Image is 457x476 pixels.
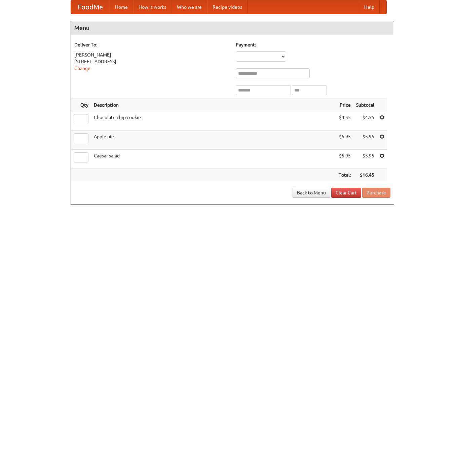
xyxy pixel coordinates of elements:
[91,111,336,131] td: Chocolate chip cookie
[293,188,330,198] a: Back to Menu
[74,66,90,71] a: Change
[110,0,133,14] a: Home
[74,51,229,58] div: [PERSON_NAME]
[71,0,110,14] a: FoodMe
[74,58,229,65] div: [STREET_ADDRESS]
[91,131,336,150] td: Apple pie
[336,169,353,181] th: Total:
[359,0,380,14] a: Help
[133,0,172,14] a: How it works
[207,0,247,14] a: Recipe videos
[336,131,353,150] td: $5.95
[331,188,361,198] a: Clear Cart
[353,111,377,131] td: $4.55
[74,41,229,48] h5: Deliver To:
[336,150,353,169] td: $5.95
[71,99,91,111] th: Qty
[91,99,336,111] th: Description
[362,188,390,198] button: Purchase
[353,131,377,150] td: $5.95
[236,41,390,48] h5: Payment:
[336,111,353,131] td: $4.55
[353,99,377,111] th: Subtotal
[71,21,394,35] h4: Menu
[353,169,377,181] th: $16.45
[353,150,377,169] td: $5.95
[91,150,336,169] td: Caesar salad
[336,99,353,111] th: Price
[172,0,207,14] a: Who we are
